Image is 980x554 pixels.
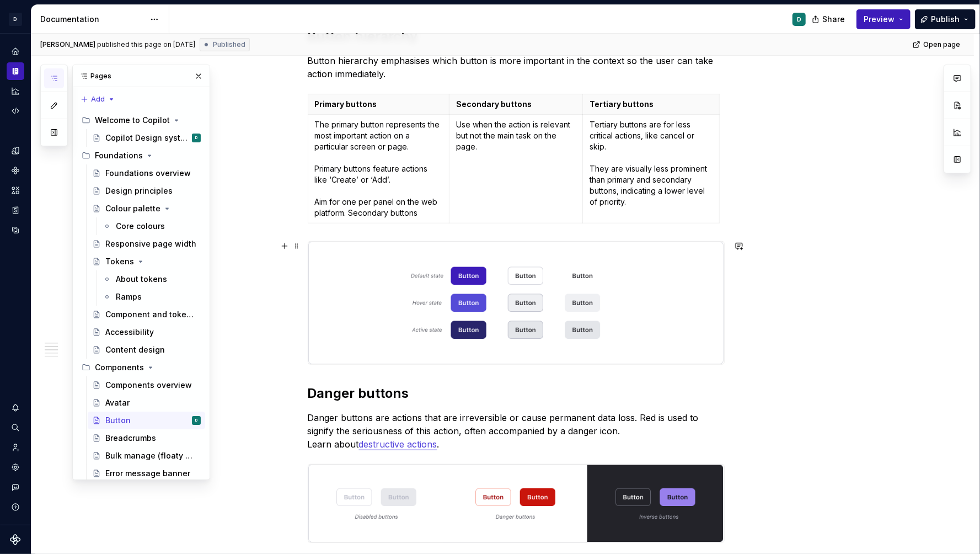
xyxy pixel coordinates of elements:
button: Search ⌘K [7,419,24,436]
div: D [797,15,801,24]
div: Components [7,162,24,179]
a: Tokens [88,253,205,270]
div: Foundations [77,147,205,164]
a: Documentation [7,62,24,80]
a: Design tokens [7,142,24,159]
span: Add [91,95,105,104]
div: Responsive page width [105,238,196,249]
a: Accessibility [88,323,205,341]
button: Contact support [7,478,24,496]
img: b161b53b-bacc-4ed1-9253-23cbe6bfd4f4.png [308,242,724,364]
div: Components [77,359,205,376]
button: Add [77,92,119,107]
a: Analytics [7,82,24,100]
a: Responsive page width [88,235,205,253]
svg: Supernova Logo [10,534,21,545]
span: Preview [864,14,895,25]
div: Button [105,415,131,426]
a: Foundations overview [88,164,205,182]
p: Secondary buttons [456,99,576,110]
div: Design principles [105,185,173,196]
div: D [195,132,197,143]
div: Copilot Design system [105,132,190,143]
a: destructive actions [359,439,437,450]
a: ButtonD [88,412,205,429]
a: Core colours [98,217,205,235]
div: Error message banner [105,468,190,479]
div: D [9,13,22,26]
div: Core colours [116,221,165,232]
a: Breadcrumbs [88,429,205,447]
a: Content design [88,341,205,359]
h2: Danger buttons [308,385,725,402]
button: Notifications [7,399,24,417]
div: Content design [105,344,165,355]
a: Assets [7,182,24,199]
button: Preview [856,9,911,29]
p: Tertiary buttons [590,99,713,110]
p: Primary buttons [315,99,443,110]
a: Open page [909,37,965,52]
p: Button hierarchy emphasises which button is more important in the context so the user can take ac... [308,54,725,81]
button: D [2,7,29,31]
div: Avatar [105,397,130,408]
span: Publish [931,14,960,25]
a: Storybook stories [7,201,24,219]
p: The primary button represents the most important action on a particular screen or page. Primary b... [315,119,443,219]
div: Pages [73,65,210,87]
div: Welcome to Copilot [95,115,170,126]
button: Share [806,9,852,29]
p: Danger buttons are actions that are irreversible or cause permanent data loss. Red is used to sig... [308,411,725,451]
div: Foundations [95,150,143,161]
a: Design principles [88,182,205,200]
div: Tokens [105,256,134,267]
div: Welcome to Copilot [77,111,205,129]
a: About tokens [98,270,205,288]
a: Settings [7,459,24,476]
span: Open page [923,40,960,49]
div: Components overview [105,380,192,391]
a: Colour palette [88,200,205,217]
a: Data sources [7,221,24,239]
a: Copilot Design systemD [88,129,205,147]
a: Component and token lifecycle [88,306,205,323]
a: Components overview [88,376,205,394]
a: Code automation [7,102,24,120]
div: Ramps [116,291,142,302]
a: Home [7,42,24,60]
a: Ramps [98,288,205,306]
div: Accessibility [105,327,154,338]
div: Components [95,362,144,373]
div: Documentation [40,14,144,25]
p: Tertiary buttons are for less critical actions, like cancel or skip. They are visually less promi... [590,119,713,207]
div: Bulk manage (floaty boi) [105,450,196,461]
a: Invite team [7,439,24,456]
div: D [195,415,197,426]
div: Colour palette [105,203,160,214]
span: Share [822,14,845,25]
span: Published [213,40,245,49]
a: Error message banner [88,465,205,482]
p: Use when the action is relevant but not the main task on the page. [456,119,576,152]
div: Breadcrumbs [105,433,156,444]
a: Avatar [88,394,205,412]
div: About tokens [116,274,167,285]
button: Publish [915,9,976,29]
div: Component and token lifecycle [105,309,196,320]
span: [PERSON_NAME] [40,40,95,49]
img: 4fd50a4f-0b5b-4e9d-b67a-b41ecd08338c.png [308,465,724,543]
